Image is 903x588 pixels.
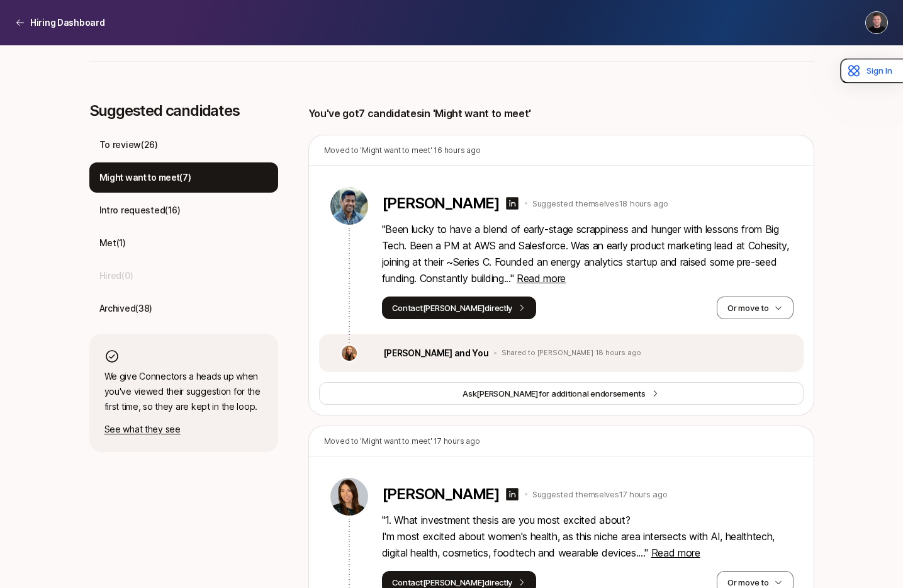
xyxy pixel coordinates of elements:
[99,170,191,185] p: Might want to meet ( 7 )
[382,485,500,503] p: [PERSON_NAME]
[651,546,700,559] span: Read more
[99,203,181,218] p: Intro requested ( 16 )
[30,15,105,30] p: Hiring Dashboard
[383,346,489,361] p: [PERSON_NAME] and You
[99,301,153,316] p: Archived ( 38 )
[324,145,481,156] p: Moved to 'Might want to meet' 16 hours ago
[319,382,804,405] button: Ask[PERSON_NAME]for additional endorsements
[330,187,368,225] img: c439e547_b227_456b_aba9_a56e9d266b22.jpg
[382,195,500,212] p: [PERSON_NAME]
[99,268,133,283] p: Hired ( 0 )
[532,488,668,500] p: Suggested themselves 17 hours ago
[866,12,887,33] img: Christopher Harper
[382,221,794,286] p: " Been lucky to have a blend of early-stage scrappiness and hunger with lessons from Big Tech. Be...
[104,369,263,414] p: We give Connectors a heads up when you've viewed their suggestion for the first time, so they are...
[324,436,480,447] p: Moved to 'Might want to meet' 17 hours ago
[104,422,263,437] p: See what they see
[463,387,646,400] span: Ask for additional endorsements
[502,349,641,358] p: Shared to [PERSON_NAME] 18 hours ago
[308,105,532,122] p: You've got 7 candidates in 'Might want to meet'
[342,346,357,361] img: c777a5ab_2847_4677_84ce_f0fc07219358.jpg
[382,512,794,561] p: " 1. What investment thesis are you most excited about? I'm most excited about women's health, as...
[517,272,566,285] span: Read more
[89,102,278,120] p: Suggested candidates
[865,11,888,34] button: Christopher Harper
[330,478,368,516] img: 15766407_1d79_48f3_a724_5c2083860f9d.jpg
[99,235,126,251] p: Met ( 1 )
[99,137,158,152] p: To review ( 26 )
[382,297,537,319] button: Contact[PERSON_NAME]directly
[532,197,668,210] p: Suggested themselves 18 hours ago
[476,388,539,399] span: [PERSON_NAME]
[717,297,793,319] button: Or move to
